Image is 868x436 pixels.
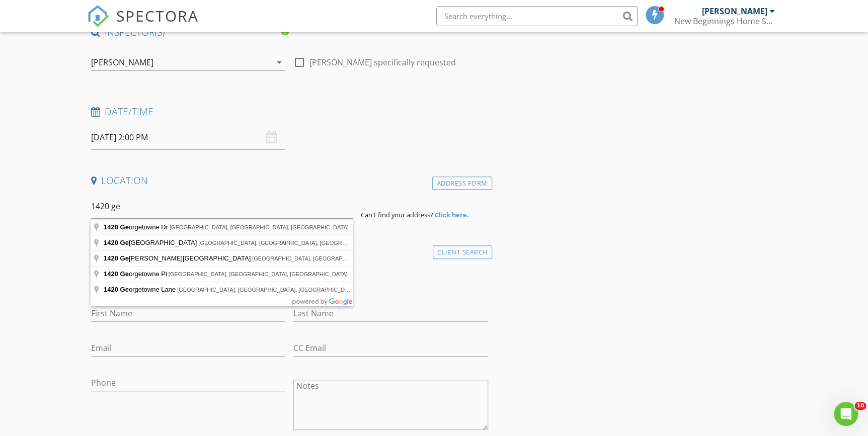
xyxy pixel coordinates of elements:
[91,194,353,219] input: Address Search
[104,223,170,231] span: orgetowne Dr
[91,174,488,187] h4: Location
[120,239,129,246] span: Ge
[91,105,488,118] h4: Date/Time
[432,177,492,190] div: Address Form
[435,210,469,219] strong: Click here.
[87,14,199,35] a: SPECTORA
[854,402,866,410] span: 10
[104,239,118,246] span: 1420
[104,270,129,278] span: 1420 Ge
[91,125,286,150] input: Select date
[120,223,129,231] span: Ge
[834,402,858,426] iframe: Intercom live chat
[104,239,198,246] span: [GEOGRAPHIC_DATA]
[170,224,349,230] span: [GEOGRAPHIC_DATA], [GEOGRAPHIC_DATA], [GEOGRAPHIC_DATA]
[104,286,177,293] span: orgetowne Lane
[177,287,356,293] span: [GEOGRAPHIC_DATA], [GEOGRAPHIC_DATA], [GEOGRAPHIC_DATA]
[169,271,348,277] span: [GEOGRAPHIC_DATA], [GEOGRAPHIC_DATA], [GEOGRAPHIC_DATA]
[104,223,118,231] span: 1420
[104,286,129,293] span: 1420 Ge
[198,240,377,246] span: [GEOGRAPHIC_DATA], [GEOGRAPHIC_DATA], [GEOGRAPHIC_DATA]
[104,254,129,262] span: 1420 Ge
[309,57,456,67] label: [PERSON_NAME] specifically requested
[116,5,199,26] span: SPECTORA
[87,5,109,27] img: The Best Home Inspection Software - Spectora
[361,210,433,219] span: Can't find your address?
[104,270,169,278] span: orgetowne Pl
[273,56,285,68] i: arrow_drop_down
[104,254,252,262] span: [PERSON_NAME][GEOGRAPHIC_DATA]
[252,255,431,261] span: [GEOGRAPHIC_DATA], [GEOGRAPHIC_DATA], [GEOGRAPHIC_DATA]
[436,6,638,26] input: Search everything...
[702,6,767,16] div: [PERSON_NAME]
[674,16,775,26] div: New Beginnings Home Services, LLC
[91,58,153,67] div: [PERSON_NAME]
[433,245,492,259] div: Client Search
